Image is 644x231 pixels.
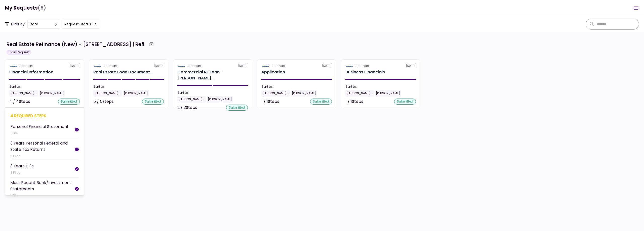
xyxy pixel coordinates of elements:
[271,64,286,68] div: Sunmark
[207,96,233,103] div: [PERSON_NAME]
[291,90,317,97] div: [PERSON_NAME]
[630,2,642,14] button: Open menu
[355,64,370,68] div: Sunmark
[7,50,31,55] div: Loan Request
[177,105,197,111] div: 2 / 2 Steps
[345,99,363,105] div: 1 / 1 Steps
[187,64,202,68] div: Sunmark
[177,64,185,68] img: Partner logo
[310,99,332,105] div: submitted
[10,170,34,175] div: 3 Files
[261,84,332,89] div: Sent to:
[9,64,80,68] div: [DATE]
[10,154,75,159] div: 5 Files
[177,90,248,95] div: Sent to:
[226,105,248,111] div: submitted
[19,64,33,68] div: Sunmark
[58,99,80,105] div: submitted
[177,64,248,68] div: [DATE]
[10,140,75,153] div: 3 Years Personal Federal and State Tax Returns
[103,64,117,68] div: Sunmark
[147,40,156,49] button: Archive workflow
[93,64,101,68] img: Partner logo
[10,131,69,136] div: 1 File
[30,21,38,27] div: date
[345,69,385,75] h2: Business Financials
[261,90,290,97] div: [PERSON_NAME]...
[93,69,153,75] div: Real Estate Loan Documents (Refinance)
[345,64,416,68] div: [DATE]
[9,84,80,89] div: Sent to:
[93,99,114,105] div: 5 / 5 Steps
[345,64,353,68] img: Partner logo
[261,99,279,105] div: 1 / 1 Steps
[9,90,38,97] div: [PERSON_NAME]...
[9,69,53,75] h2: Financial Information
[345,84,416,89] div: Sent to:
[27,20,60,29] button: date
[5,3,46,13] h1: My Requests
[177,96,206,103] div: [PERSON_NAME]...
[10,179,75,192] div: Most Recent Bank/Investment Statements
[375,90,401,97] div: [PERSON_NAME]
[9,99,30,105] div: 4 / 4 Steps
[10,193,75,198] div: 1 File
[345,90,374,97] div: [PERSON_NAME]...
[93,84,164,89] div: Sent to:
[394,99,416,105] div: submitted
[123,90,149,97] div: [PERSON_NAME]
[7,40,144,48] div: Real Estate Refinance (New) - [STREET_ADDRESS] | Refi
[5,20,100,29] div: Filter by:
[9,64,17,68] img: Partner logo
[62,20,100,29] button: Request status
[38,3,46,13] span: (5)
[177,69,248,81] div: Commercial RE Loan - Borrower Background
[261,64,269,68] img: Partner logo
[93,64,164,68] div: [DATE]
[93,90,122,97] div: [PERSON_NAME]...
[261,64,332,68] div: [DATE]
[10,123,69,130] div: Personal Financial Statement
[10,113,79,119] div: 4 required steps
[142,99,164,105] div: submitted
[261,69,285,75] h2: Application
[39,90,65,97] div: [PERSON_NAME]
[10,163,34,169] div: 3 Years K-1s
